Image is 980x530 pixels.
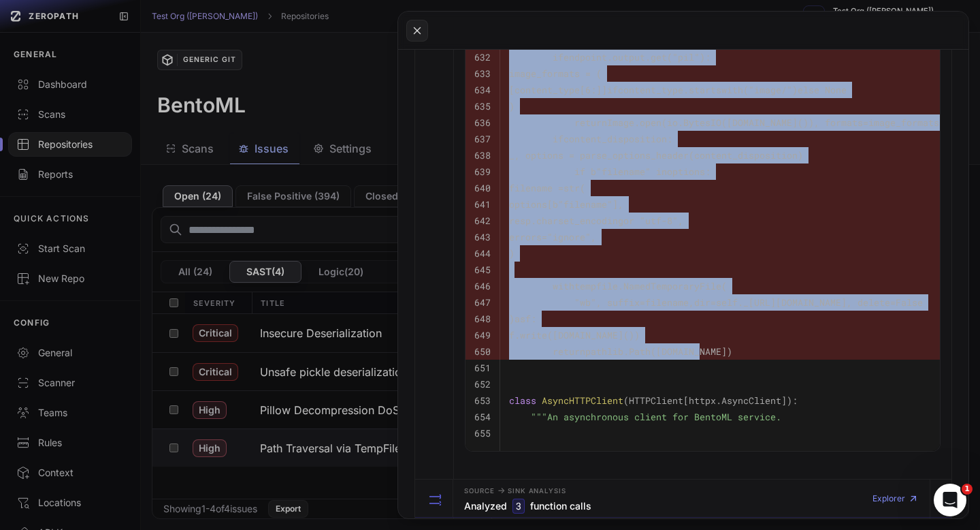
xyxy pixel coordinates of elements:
[531,411,781,423] span: """An asynchronous client for BentoML service.
[464,499,591,514] h3: Analyzed function calls
[512,499,525,514] code: 3
[474,345,491,358] code: 650
[509,280,727,292] code: tempfile.NamedTemporaryFile(
[474,378,491,390] code: 652
[553,198,612,211] span: b"filename"
[474,427,491,439] code: 655
[474,280,491,292] code: 646
[497,485,505,495] span: ->
[509,215,683,227] code: resp.charset_encoding ,
[509,166,710,178] code: options:
[509,394,536,407] span: class
[474,166,491,178] code: 639
[474,231,491,243] code: 643
[509,296,923,309] code: , suffix=filename, = ._[URL][DOMAIN_NAME], delete=
[656,166,667,178] span: in
[474,411,491,423] code: 654
[716,296,738,309] span: self
[623,215,634,227] span: or
[474,182,491,194] code: 640
[509,182,585,194] code: filename = (
[962,484,973,495] span: 1
[896,296,923,309] span: False
[574,166,585,178] span: if
[591,166,651,178] span: b"filename"
[509,329,640,341] code: f.write([DOMAIN_NAME]())
[474,198,491,211] code: 641
[872,485,919,512] a: Explorer
[574,296,596,309] span: "wb"
[474,247,491,260] code: 644
[640,215,678,227] span: "utf-8"
[509,394,798,407] code: (HTTPClient[httpx.AsyncClient]):
[474,296,491,309] code: 647
[474,215,491,227] code: 642
[509,247,514,260] code: )
[694,296,710,309] span: dir
[553,345,585,358] span: return
[474,264,491,276] code: 645
[509,313,536,325] code: ) f:
[474,329,491,341] code: 649
[934,484,966,516] iframe: Intercom live chat
[474,394,491,407] code: 653
[542,394,623,407] span: AsyncHTTPClient
[464,485,566,496] span: Source Sink Analysis
[547,231,591,243] span: "ignore"
[509,231,596,243] code: errors= ,
[474,362,491,374] code: 651
[415,480,951,518] button: Source -> Sink Analysis Analyzed 3 function calls Explorer
[563,182,580,194] span: str
[509,198,623,211] code: options[ ],
[514,313,525,325] span: as
[509,345,732,358] code: pathlib.Path([DOMAIN_NAME])
[553,280,574,292] span: with
[474,313,491,325] code: 648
